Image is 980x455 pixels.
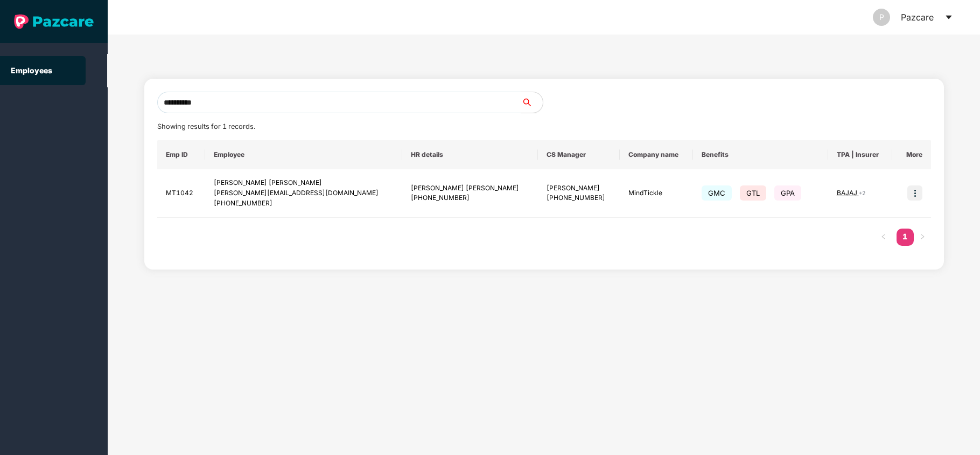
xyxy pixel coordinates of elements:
li: Previous Page [875,229,892,246]
td: MT1042 [157,169,206,218]
span: GMC [702,185,732,201]
button: right [914,229,931,246]
div: [PHONE_NUMBER] [411,193,529,203]
img: icon [907,185,922,201]
th: Benefits [693,140,828,169]
th: Employee [205,140,402,169]
a: 1 [897,229,914,245]
th: Emp ID [157,140,206,169]
span: P [879,9,884,26]
span: Showing results for 1 records. [157,122,255,130]
div: [PERSON_NAME] [PERSON_NAME] [411,183,529,194]
th: HR details [402,140,538,169]
span: + 2 [859,190,865,196]
span: GTL [740,185,766,201]
td: MindTickle [620,169,692,218]
div: [PHONE_NUMBER] [214,198,394,209]
th: CS Manager [538,140,620,169]
button: left [875,229,892,246]
th: TPA | Insurer [828,140,892,169]
span: right [919,233,926,240]
a: Employees [11,66,52,75]
span: search [521,98,543,107]
span: caret-down [944,13,953,22]
button: search [521,92,543,113]
div: [PHONE_NUMBER] [547,193,612,203]
div: [PERSON_NAME] [PERSON_NAME] [214,178,394,188]
span: left [880,233,887,240]
li: Next Page [914,229,931,246]
th: Company name [620,140,692,169]
div: [PERSON_NAME] [547,183,612,194]
span: BAJAJ [837,189,859,197]
th: More [892,140,931,169]
span: GPA [774,185,801,201]
div: [PERSON_NAME][EMAIL_ADDRESS][DOMAIN_NAME] [214,188,394,198]
li: 1 [897,229,914,246]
